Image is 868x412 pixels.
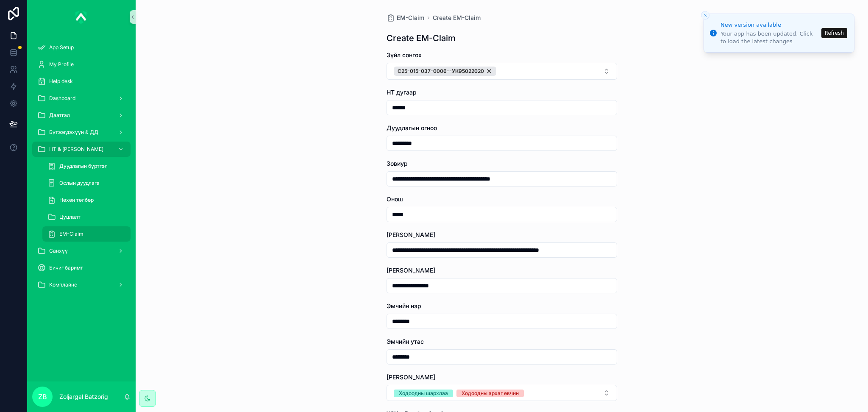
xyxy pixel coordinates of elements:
button: Select Button [387,63,617,80]
span: Дуудлагын бүртгэл [59,163,108,170]
button: Unselect HODOODNY_ARHAG_OVCHIN [456,389,524,397]
span: [PERSON_NAME] [387,231,435,238]
span: C25-015-037-0006--УК95022020 [398,68,484,75]
span: Бичиг баримт [49,264,83,271]
span: My Profile [49,61,74,68]
a: Цуцлалт [42,209,131,225]
span: Даатгал [49,112,70,119]
div: Your app has been updated. Click to load the latest changes [721,30,819,45]
div: New version available [721,21,819,29]
a: EM-Claim [387,14,424,22]
span: Санхүү [49,248,68,254]
a: App Setup [32,40,131,55]
h1: Create EM-Claim [387,32,456,44]
a: My Profile [32,57,131,72]
a: Комплайнс [32,277,131,292]
span: ZB [38,392,47,402]
span: Онош [387,195,403,203]
a: Dashboard [32,91,131,106]
img: App logo [75,10,87,24]
a: НТ & [PERSON_NAME] [32,142,131,157]
span: Help desk [49,78,73,85]
button: Close toast [701,11,709,19]
span: Бүтээгдэхүүн & ДД [49,129,98,136]
a: Санхүү [32,243,131,259]
a: Help desk [32,74,131,89]
span: Эмчийн утас [387,338,424,345]
button: Unselect HODOODNY_SHARHLAA [394,389,453,397]
span: Дуудлагын огноо [387,124,437,131]
span: НТ дугаар [387,89,417,96]
p: Zoljargal Batzorig [59,393,108,401]
span: Комплайнс [49,281,77,288]
div: scrollable content [27,34,136,303]
span: Dashboard [49,95,75,102]
span: Зүйл сонгох [387,51,422,58]
span: App Setup [49,44,74,51]
div: Ходоодны шархлаа [399,390,448,397]
button: Refresh [821,28,847,38]
span: Цуцлалт [59,214,81,220]
a: Нөхөн төлбөр [42,192,131,208]
a: Дуудлагын бүртгэл [42,159,131,174]
a: Create EM-Claim [433,14,481,22]
span: НТ & [PERSON_NAME] [49,146,103,153]
span: Ослын дуудлага [59,180,100,187]
button: Unselect 2238 [394,67,496,76]
span: [PERSON_NAME] [387,373,435,381]
a: Бичиг баримт [32,260,131,276]
span: [PERSON_NAME] [387,267,435,274]
span: Нөхөн төлбөр [59,197,94,203]
span: EM-Claim [59,231,83,237]
a: Бүтээгдэхүүн & ДД [32,125,131,140]
a: Ослын дуудлага [42,175,131,191]
div: Ходоодны архаг өвчин [462,390,519,397]
span: Эмчийн нэр [387,302,421,309]
a: EM-Claim [42,226,131,242]
span: EM-Claim [397,14,424,22]
span: Зовиур [387,160,408,167]
a: Даатгал [32,108,131,123]
button: Select Button [387,385,617,401]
